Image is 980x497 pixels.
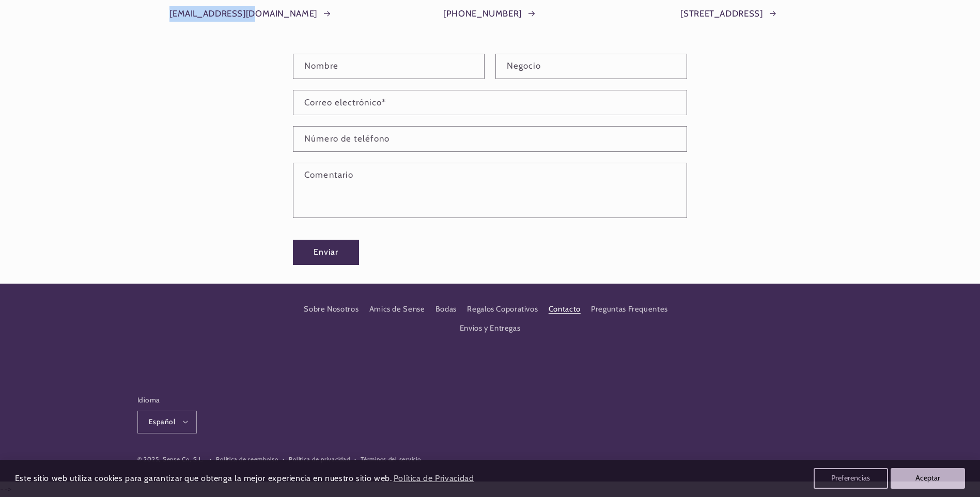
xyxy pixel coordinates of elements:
[443,6,537,22] a: [PHONE_NUMBER]
[591,300,668,319] a: Preguntas Frequentes
[149,416,175,427] span: Español
[304,303,359,319] a: Sobre Nosotros
[460,319,521,337] a: Envíos y Entregas
[814,468,888,489] button: Preferencias
[137,411,197,433] button: Español
[293,240,359,265] button: Enviar
[289,455,350,464] a: Política de privacidad
[392,470,475,488] a: Política de Privacidad (opens in a new tab)
[435,300,457,319] a: Bodas
[467,300,538,319] a: Regalos Coporativos
[15,473,392,483] span: Este sitio web utiliza cookies para garantizar que obtenga la mejor experiencia en nuestro sitio ...
[137,395,197,405] h2: Idioma
[137,456,204,463] small: © 2025, Sense Co, S.L.
[216,455,278,464] a: Política de reembolso
[369,300,425,319] a: Amics de Sense
[680,6,777,22] a: [STREET_ADDRESS]
[549,300,581,319] a: Contacto
[361,455,421,464] a: Términos del servicio
[891,468,965,489] button: Aceptar
[169,6,332,22] a: [EMAIL_ADDRESS][DOMAIN_NAME]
